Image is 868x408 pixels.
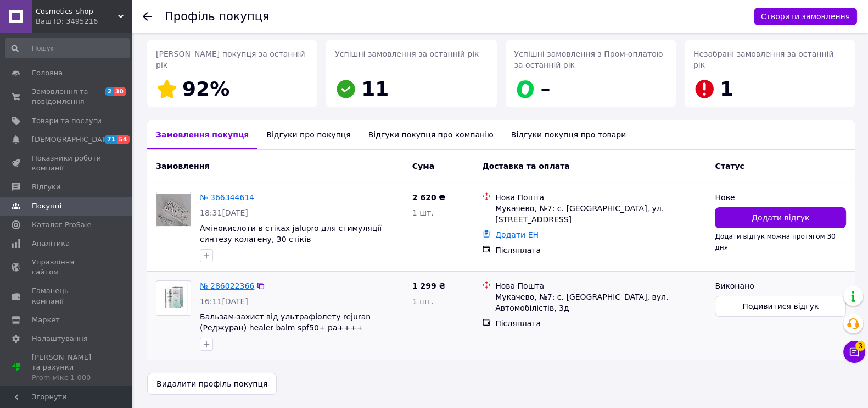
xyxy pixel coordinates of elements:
span: 3 [855,341,865,351]
a: № 286022366 [200,282,254,290]
span: 18:31[DATE] [200,208,248,217]
div: Мукачево, №7: с. [GEOGRAPHIC_DATA], вул. Автомобілістів, 3д [495,291,706,313]
a: Бальзам-захист від ультрафіолету rejuran (Реджуран) healer balm spf50+ pa++++ [200,312,371,332]
button: Видалити профіль покупця [147,373,277,395]
div: Замовлення покупця [147,120,257,149]
span: [PERSON_NAME] покупця за останній рік [156,49,305,69]
span: Аналітика [32,239,70,249]
span: – [541,78,551,100]
span: Додати відгук можна протягом 30 дня [715,233,835,251]
span: Додати відгук [752,212,809,223]
button: Додати відгук [715,207,846,228]
span: Замовлення та повідомлення [32,87,102,107]
span: Статус [715,162,744,170]
div: Післяплата [495,318,706,329]
span: Подивитися відгук [742,301,819,312]
span: Каталог ProSale [32,220,91,230]
div: Prom мікс 1 000 [32,373,102,383]
div: Відгуки покупця про компанію [360,120,502,149]
span: Гаманець компанії [32,286,102,306]
span: Показники роботи компанії [32,153,102,173]
a: № 366344614 [200,193,254,202]
span: Управління сайтом [32,257,102,277]
span: 11 [361,78,389,100]
h1: Профіль покупця [165,10,270,23]
span: Маркет [32,315,60,325]
span: [PERSON_NAME] та рахунки [32,352,102,383]
span: 2 620 ₴ [412,193,446,202]
input: Пошук [5,38,130,58]
span: 1 [720,78,733,100]
div: Відгуки покупця про товари [502,120,635,149]
span: 54 [117,135,130,144]
button: Чат з покупцем3 [843,341,865,363]
a: Фото товару [156,280,191,316]
span: Головна [32,68,63,78]
span: 1 299 ₴ [412,282,446,290]
button: Створити замовлення [754,8,857,25]
div: Нове [715,192,846,203]
div: Нова Пошта [495,192,706,203]
span: Товари та послуги [32,116,102,126]
span: Налаштування [32,334,88,344]
span: [DEMOGRAPHIC_DATA] [32,135,113,145]
span: Замовлення [156,162,209,170]
span: Відгуки [32,182,60,192]
span: 30 [114,87,126,96]
div: Мукачево, №7: с. [GEOGRAPHIC_DATA], ул. [STREET_ADDRESS] [495,203,706,225]
div: Виконано [715,280,846,291]
a: Додати ЕН [495,230,539,239]
span: 1 шт. [412,297,434,306]
span: Успішні замовлення за останній рік [335,49,479,58]
a: Амінокислоти в стіках jalupro для стимуляції синтезу колагену, 30 стіків [200,224,382,244]
div: Нова Пошта [495,280,706,291]
span: Cума [412,162,434,170]
span: Покупці [32,201,61,211]
span: Незабрані замовлення за останній рік [693,49,834,69]
a: Фото товару [156,192,191,227]
div: Відгуки про покупця [257,120,359,149]
span: 71 [104,135,117,144]
img: Фото товару [156,194,191,226]
div: Післяплата [495,245,706,256]
div: Ваш ID: 3495216 [36,16,132,26]
span: 1 шт. [412,208,434,217]
span: Cosmetics_shop [36,7,118,16]
span: Доставка та оплата [482,162,570,170]
div: Повернутися назад [143,11,152,22]
span: 2 [105,87,114,96]
span: 92% [182,78,229,100]
span: 16:11[DATE] [200,297,248,306]
img: Фото товару [159,281,188,315]
span: Успішні замовлення з Пром-оплатою за останній рік [514,49,663,69]
button: Подивитися відгук [715,296,846,317]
